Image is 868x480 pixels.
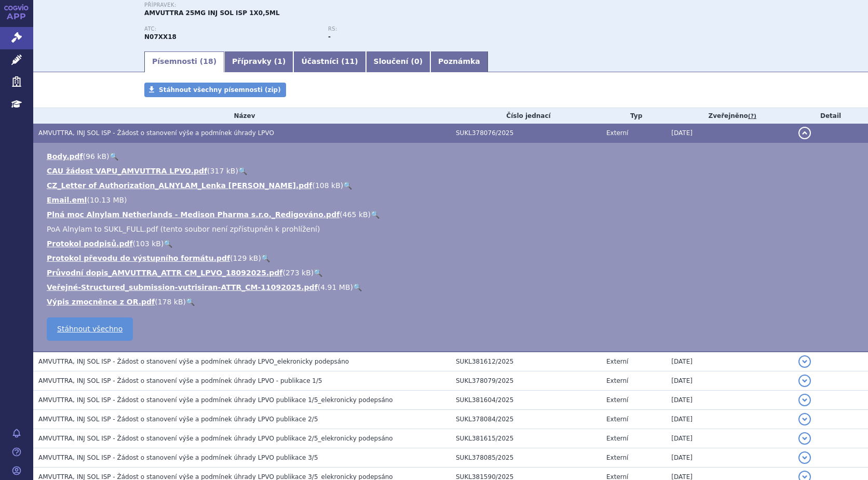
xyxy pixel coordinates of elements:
[47,269,282,277] a: Průvodní dopis_AMVUTTRA_ATTR CM_LPVO_18092025.pdf
[47,254,230,262] a: Protokol převodu do výstupního formátu.pdf
[451,410,601,429] td: SUKL378084/2025
[666,371,793,391] td: [DATE]
[238,167,247,175] a: 🔍
[666,124,793,143] td: [DATE]
[798,432,811,445] button: detail
[47,181,312,190] a: CZ_Letter of Authorization_ALNYLAM_Lenka [PERSON_NAME].pdf
[47,210,340,219] a: Plná moc Alnylam Netherlands - Medison Pharma s.r.o._Redigováno.pdf
[144,83,286,97] a: Stáhnout všechny písemnosti (zip)
[748,113,756,120] abbr: (?)
[144,33,177,41] strong: VUTRISIRAN
[90,196,124,204] span: 10.13 MB
[47,239,133,248] a: Protokol podpisů.pdf
[277,57,282,65] span: 1
[793,108,868,124] th: Detail
[38,129,274,137] span: AMVUTTRA, INJ SOL ISP - Žádost o stanovení výše a podmínek úhrady LPVO
[158,298,183,306] span: 178 kB
[343,210,368,219] span: 465 kB
[666,410,793,429] td: [DATE]
[210,167,236,175] span: 317 kB
[798,375,811,387] button: detail
[33,108,451,124] th: Název
[606,129,628,137] span: Externí
[38,416,318,423] span: AMVUTTRA, INJ SOL ISP - Žádost o stanovení výše a podmínek úhrady LPVO publikace 2/5
[47,180,858,191] li: ( )
[47,253,858,263] li: ( )
[451,429,601,448] td: SUKL381615/2025
[233,254,259,262] span: 129 kB
[606,396,628,404] span: Externí
[328,26,501,32] p: RS:
[47,283,318,291] a: Veřejné-Structured_submission-vutrisiran-ATTR_CM-11092025.pdf
[286,269,311,277] span: 273 kB
[86,152,106,161] span: 96 kB
[110,152,118,161] a: 🔍
[320,283,350,291] span: 4.91 MB
[451,124,601,143] td: SUKL378076/2025
[144,51,224,72] a: Písemnosti (18)
[144,9,280,17] span: AMVUTTRA 25MG INJ SOL ISP 1X0,5ML
[606,377,628,384] span: Externí
[666,448,793,468] td: [DATE]
[47,196,87,204] a: Email.eml
[47,195,858,205] li: ( )
[38,396,393,404] span: AMVUTTRA, INJ SOL ISP - Žádost o stanovení výše a podmínek úhrady LPVO publikace 1/5_elekronicky ...
[451,448,601,468] td: SUKL378085/2025
[315,181,341,190] span: 108 kB
[47,282,858,292] li: ( )
[606,454,628,461] span: Externí
[601,108,666,124] th: Typ
[186,298,195,306] a: 🔍
[606,435,628,442] span: Externí
[798,127,811,139] button: detail
[798,451,811,464] button: detail
[38,358,349,365] span: AMVUTTRA, INJ SOL ISP - Žádost o stanovení výše a podmínek úhrady LPVO_elekronicky podepsáno
[451,352,601,371] td: SUKL381612/2025
[606,416,628,423] span: Externí
[47,209,858,220] li: ( )
[430,51,488,72] a: Poznámka
[47,152,83,161] a: Body.pdf
[159,86,281,94] span: Stáhnout všechny písemnosti (zip)
[666,352,793,371] td: [DATE]
[345,57,355,65] span: 11
[353,283,362,291] a: 🔍
[38,454,318,461] span: AMVUTTRA, INJ SOL ISP - Žádost o stanovení výše a podmínek úhrady LPVO publikace 3/5
[798,355,811,368] button: detail
[798,413,811,425] button: detail
[38,435,393,442] span: AMVUTTRA, INJ SOL ISP - Žádost o stanovení výše a podmínek úhrady LPVO publikace 2/5_elekronicky ...
[414,57,419,65] span: 0
[293,51,365,72] a: Účastníci (11)
[451,108,601,124] th: Číslo jednací
[47,268,858,278] li: ( )
[47,166,858,176] li: ( )
[203,57,213,65] span: 18
[798,394,811,406] button: detail
[144,2,512,8] p: Přípravek:
[666,429,793,448] td: [DATE]
[38,377,322,384] span: AMVUTTRA, INJ SOL ISP - Žádost o stanovení výše a podmínek úhrady LPVO - publikace 1/5
[314,269,322,277] a: 🔍
[47,225,320,233] span: PoA Alnylam to SUKL_FULL.pdf (tento soubor není zpřístupněn k prohlížení)
[47,238,858,249] li: ( )
[135,239,161,248] span: 103 kB
[47,151,858,162] li: ( )
[261,254,270,262] a: 🔍
[451,391,601,410] td: SUKL381604/2025
[343,181,352,190] a: 🔍
[164,239,172,248] a: 🔍
[47,167,207,175] a: CAU žádost VAPU_AMVUTTRA LPVO.pdf
[47,298,155,306] a: Výpis zmocněnce z OR.pdf
[47,317,133,341] a: Stáhnout všechno
[606,358,628,365] span: Externí
[366,51,430,72] a: Sloučení (0)
[666,391,793,410] td: [DATE]
[224,51,293,72] a: Přípravky (1)
[666,108,793,124] th: Zveřejněno
[47,297,858,307] li: ( )
[371,210,379,219] a: 🔍
[144,26,318,32] p: ATC:
[328,33,331,41] strong: -
[451,371,601,391] td: SUKL378079/2025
